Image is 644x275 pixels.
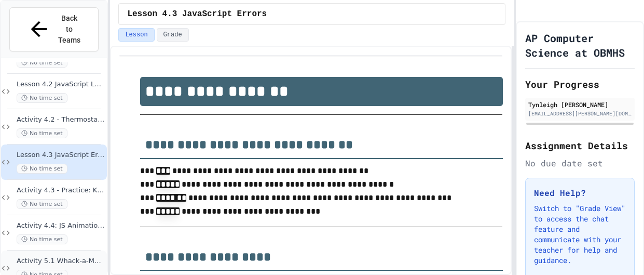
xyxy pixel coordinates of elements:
h3: Need Help? [534,187,626,199]
span: Back to Teams [57,13,81,46]
span: Activity 4.3 - Practice: Kitty App [17,186,105,195]
span: No time set [17,93,67,103]
span: No time set [17,199,67,209]
button: Back to Teams [9,7,99,51]
h1: AP Computer Science at OBMHS [525,31,635,60]
div: Tynleigh [PERSON_NAME] [528,100,632,109]
span: No time set [17,58,67,68]
span: Lesson 4.3 JavaScript Errors [17,151,105,160]
span: Activity 4.4: JS Animation Coding Practice [17,221,105,230]
div: [EMAIL_ADDRESS][PERSON_NAME][DOMAIN_NAME] [528,110,632,117]
p: Switch to "Grade View" to access the chat feature and communicate with your teacher for help and ... [534,203,626,266]
div: No due date set [525,157,635,169]
span: No time set [17,234,67,244]
span: Lesson 4.2 JavaScript Loops (Iteration) [17,80,105,89]
span: No time set [17,128,67,138]
h2: Your Progress [525,77,635,91]
span: Activity 4.2 - Thermostat App Create Variables and Conditionals [17,115,105,124]
span: Lesson 4.3 JavaScript Errors [127,8,267,20]
span: No time set [17,164,67,174]
h2: Assignment Details [525,138,635,153]
button: Lesson [118,28,154,42]
span: Activity 5.1 Whack-a-Mole App: Introduction to Coding a Complete Create Performance Task [17,257,105,266]
button: Grade [157,28,189,42]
